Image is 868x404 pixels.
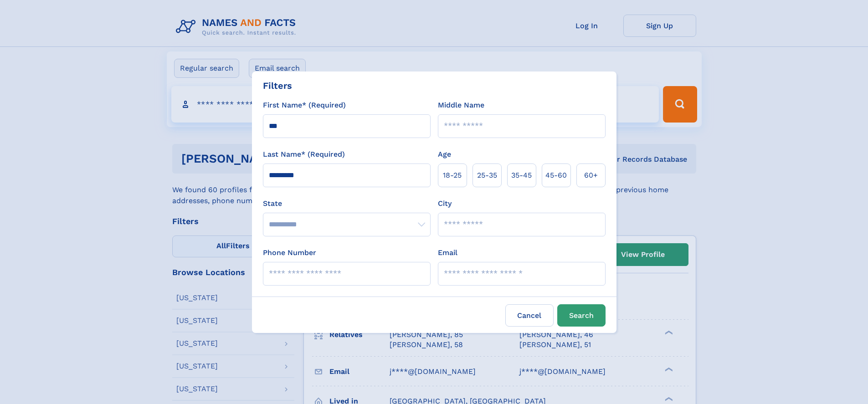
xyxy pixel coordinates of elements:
span: 35‑45 [511,170,532,181]
span: 60+ [584,170,598,181]
span: 18‑25 [443,170,462,181]
button: Search [557,304,606,327]
label: First Name* (Required) [263,100,346,111]
label: State [263,198,431,209]
label: Middle Name [438,100,484,111]
label: Cancel [505,304,554,327]
span: 25‑35 [477,170,497,181]
label: Email [438,247,457,258]
label: Age [438,149,451,160]
label: Phone Number [263,247,316,258]
label: City [438,198,452,209]
div: Filters [263,79,292,92]
label: Last Name* (Required) [263,149,345,160]
span: 45‑60 [545,170,567,181]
